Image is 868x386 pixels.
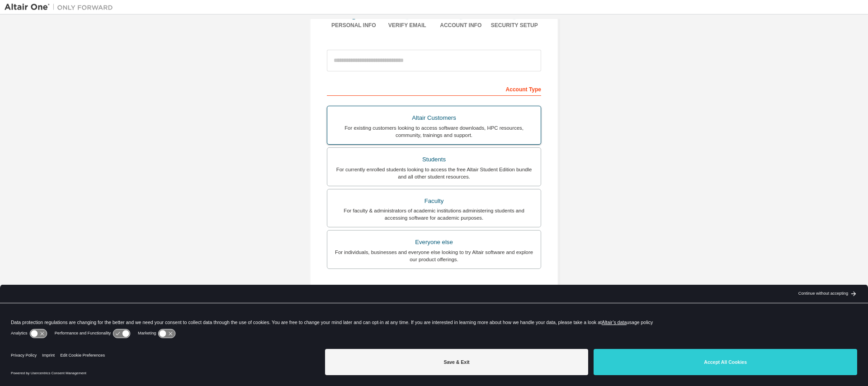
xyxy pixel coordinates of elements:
div: Everyone else [333,236,535,249]
div: Personal Info [327,22,381,29]
div: Security Setup [488,22,542,29]
div: Altair Customers [333,112,535,124]
div: For individuals, businesses and everyone else looking to try Altair software and explore our prod... [333,249,535,263]
div: Account Info [434,22,488,29]
div: For currently enrolled students looking to access the free Altair Student Edition bundle and all ... [333,166,535,180]
div: Faculty [333,195,535,207]
div: Students [333,153,535,166]
div: For existing customers looking to access software downloads, HPC resources, community, trainings ... [333,124,535,139]
img: Altair One [5,3,118,12]
div: Your Profile [327,282,541,297]
div: For faculty & administrators of academic institutions administering students and accessing softwa... [333,207,535,221]
div: Verify Email [381,22,434,29]
div: Account Type [327,81,541,96]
